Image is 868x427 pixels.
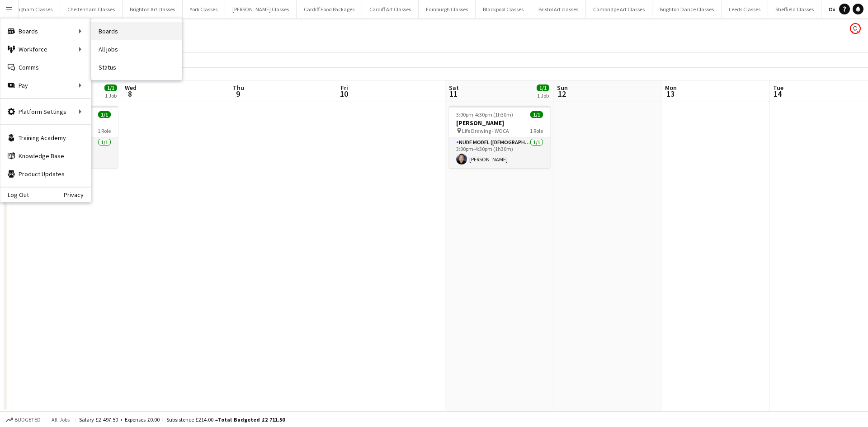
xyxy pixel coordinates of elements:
span: 14 [772,89,783,99]
a: Boards [91,22,182,40]
button: Brighton Dance Classes [652,0,722,18]
span: 1/1 [530,111,543,118]
h3: [PERSON_NAME] [449,119,550,127]
div: Pay [0,76,91,94]
app-user-avatar: VOSH Limited [850,23,861,34]
span: 1/1 [98,111,111,118]
span: Budgeted [14,417,41,423]
span: 10 [340,89,348,99]
a: Comms [0,58,91,76]
span: 1/1 [104,84,117,91]
button: Budgeted [5,415,42,425]
app-job-card: 3:00pm-4:30pm (1h30m)1/1[PERSON_NAME] Life Drawing - WOCA1 RoleNude Model ([DEMOGRAPHIC_DATA])1/1... [449,106,550,168]
a: Knowledge Base [0,147,91,165]
app-card-role: Nude Model ([DEMOGRAPHIC_DATA])1/13:00pm-4:30pm (1h30m)[PERSON_NAME] [449,137,550,168]
span: Mon [665,84,677,92]
button: Cardiff Food Packages [297,0,362,18]
a: Log Out [0,191,29,198]
a: Status [91,58,182,76]
div: Boards [0,22,91,40]
button: Brighton Art classes [123,0,183,18]
div: Workforce [0,40,91,58]
span: 11 [448,89,459,99]
button: Leeds Classes [722,0,768,18]
span: 1 Role [530,127,543,134]
div: 1 Job [105,92,117,99]
button: Bristol Art classes [531,0,586,18]
a: Training Academy [0,129,91,147]
button: York Classes [183,0,225,18]
span: 12 [556,89,568,99]
span: 1 Role [98,127,111,134]
span: Life Drawing - WOCA [462,127,509,134]
div: Platform Settings [0,103,91,121]
span: Tue [773,84,783,92]
span: 13 [664,89,677,99]
span: 3:00pm-4:30pm (1h30m) [456,111,513,118]
button: Sheffield Classes [768,0,821,18]
button: Blackpool Classes [476,0,531,18]
button: Cambridge Art Classes [586,0,652,18]
span: Fri [341,84,348,92]
span: Sat [449,84,459,92]
span: 1/1 [537,84,549,91]
span: Thu [233,84,244,92]
div: Salary £2 497.50 + Expenses £0.00 + Subsistence £214.00 = [79,416,285,423]
a: Privacy [64,191,91,198]
span: Total Budgeted £2 711.50 [218,416,285,423]
span: 8 [123,89,137,99]
a: Product Updates [0,165,91,183]
button: [PERSON_NAME] Classes [225,0,297,18]
button: Cheltenham Classes [60,0,123,18]
a: All jobs [91,40,182,58]
button: Cardiff Art Classes [362,0,419,18]
span: All jobs [50,416,71,423]
span: Sun [557,84,568,92]
button: Edinburgh Classes [419,0,476,18]
span: 9 [231,89,244,99]
div: 1 Job [537,92,549,99]
span: Wed [125,84,137,92]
